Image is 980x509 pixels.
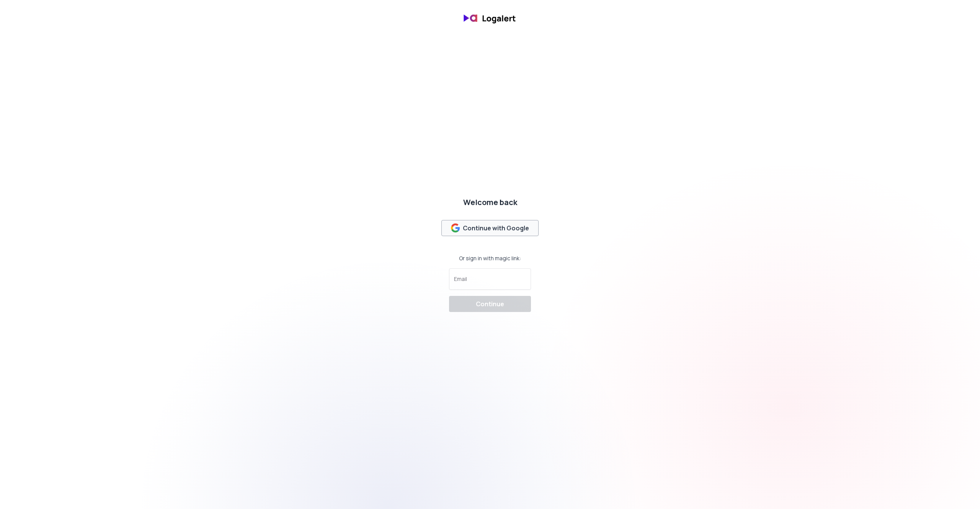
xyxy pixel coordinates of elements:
div: Continue with Google [451,223,529,233]
div: Continue [476,299,504,309]
input: Email [454,279,526,286]
div: Or sign in with magic link: [459,254,521,262]
img: banner logo [459,9,521,27]
button: Continue [449,296,531,312]
button: Continue with Google [441,220,539,236]
div: Welcome back [463,197,517,208]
